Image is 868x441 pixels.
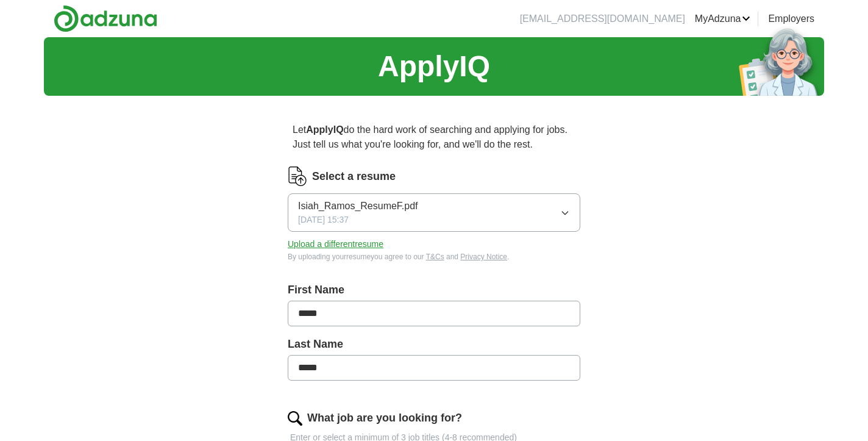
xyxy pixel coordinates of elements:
[288,336,580,353] label: Last Name
[288,282,580,298] label: First Name
[298,213,349,226] span: [DATE] 15:37
[306,124,343,135] strong: ApplyIQ
[288,167,307,186] img: CV Icon
[298,199,418,213] span: Isiah_Ramos_ResumeF.pdf
[288,238,383,251] button: Upload a differentresume
[288,193,580,232] button: Isiah_Ramos_ResumeF.pdf[DATE] 15:37
[288,411,302,426] img: search.png
[768,12,814,26] a: Employers
[426,253,444,261] a: T&Cs
[288,251,580,262] div: By uploading your resume you agree to our and .
[312,168,396,185] label: Select a resume
[695,12,751,26] a: MyAdzuna
[307,410,462,426] label: What job are you looking for?
[520,12,685,26] li: [EMAIL_ADDRESS][DOMAIN_NAME]
[460,253,507,261] a: Privacy Notice
[54,5,157,32] img: Adzuna logo
[288,118,580,157] p: Let do the hard work of searching and applying for jobs. Just tell us what you're looking for, an...
[378,45,490,88] h1: ApplyIQ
